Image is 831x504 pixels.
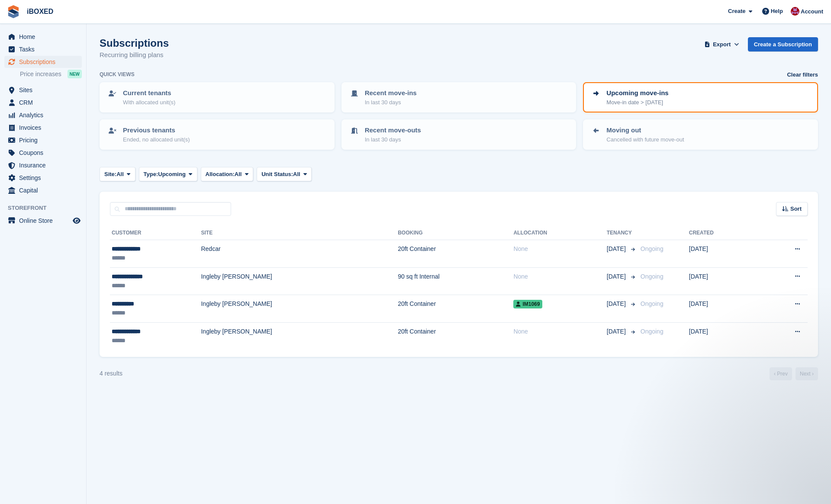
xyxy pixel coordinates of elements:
[68,70,82,78] div: NEW
[19,96,71,109] span: CRM
[104,170,116,179] span: Site:
[513,272,606,281] div: None
[768,367,820,380] nav: Page
[689,295,757,323] td: [DATE]
[19,109,71,121] span: Analytics
[100,83,334,112] a: Current tenants With allocated unit(s)
[641,273,664,280] span: Ongoing
[201,295,398,323] td: Ingleby [PERSON_NAME]
[20,69,82,79] a: Price increases NEW
[4,84,82,96] a: menu
[19,147,71,159] span: Coupons
[4,134,82,146] a: menu
[398,267,513,295] td: 90 sq ft Internal
[201,240,398,268] td: Redcar
[796,367,818,380] a: Next
[19,31,71,43] span: Home
[293,170,300,179] span: All
[513,300,542,308] span: IM1069
[398,240,513,268] td: 20ft Container
[513,327,606,336] div: None
[513,226,606,240] th: Allocation
[342,83,576,112] a: Recent move-ins In last 30 days
[728,7,745,16] span: Create
[365,98,417,107] p: In last 30 days
[19,43,71,55] span: Tasks
[100,50,169,60] p: Recurring billing plans
[144,170,158,179] span: Type:
[365,135,421,144] p: In last 30 days
[100,120,334,149] a: Previous tenants Ended, no allocated unit(s)
[607,327,628,336] span: [DATE]
[398,226,513,240] th: Booking
[19,159,71,171] span: Insurance
[257,167,312,181] button: Unit Status: All
[365,125,421,135] p: Recent move-outs
[771,7,783,16] span: Help
[100,167,135,181] button: Site: All
[19,56,71,68] span: Subscriptions
[100,37,169,49] h1: Subscriptions
[689,267,757,295] td: [DATE]
[342,120,576,149] a: Recent move-outs In last 30 days
[801,7,823,16] span: Account
[703,37,741,51] button: Export
[689,226,757,240] th: Created
[123,135,190,144] p: Ended, no allocated unit(s)
[748,37,818,51] a: Create a Subscription
[4,184,82,196] a: menu
[100,369,122,378] div: 4 results
[201,226,398,240] th: Site
[713,40,731,49] span: Export
[4,122,82,134] a: menu
[641,328,664,335] span: Ongoing
[123,125,190,135] p: Previous tenants
[607,272,628,281] span: [DATE]
[791,7,799,16] img: Amanda Forder
[365,88,417,98] p: Recent move-ins
[19,184,71,196] span: Capital
[235,170,242,179] span: All
[139,167,197,181] button: Type: Upcoming
[71,215,82,226] a: Preview store
[4,31,82,43] a: menu
[100,71,135,78] h6: Quick views
[19,215,71,227] span: Online Store
[4,172,82,184] a: menu
[606,88,668,98] p: Upcoming move-ins
[261,170,293,179] span: Unit Status:
[19,84,71,96] span: Sites
[201,267,398,295] td: Ingleby [PERSON_NAME]
[641,300,664,307] span: Ongoing
[4,109,82,121] a: menu
[19,134,71,146] span: Pricing
[790,205,802,213] span: Sort
[20,70,61,78] span: Price increases
[110,226,201,240] th: Customer
[641,245,664,252] span: Ongoing
[4,96,82,109] a: menu
[7,5,20,18] img: stora-icon-8386f47178a22dfd0bd8f6a31ec36ba5ce8667c1dd55bd0f319d3a0aa187defe.svg
[123,88,175,98] p: Current tenants
[158,170,186,179] span: Upcoming
[398,322,513,350] td: 20ft Container
[123,98,175,107] p: With allocated unit(s)
[607,299,628,308] span: [DATE]
[206,170,235,179] span: Allocation:
[116,170,124,179] span: All
[606,125,684,135] p: Moving out
[8,204,86,212] span: Storefront
[201,322,398,350] td: Ingleby [PERSON_NAME]
[23,4,57,19] a: iBOXED
[4,215,82,227] a: menu
[689,322,757,350] td: [DATE]
[4,56,82,68] a: menu
[689,240,757,268] td: [DATE]
[584,83,817,112] a: Upcoming move-ins Move-in date > [DATE]
[4,159,82,171] a: menu
[607,226,637,240] th: Tenancy
[787,71,818,79] a: Clear filters
[607,244,628,254] span: [DATE]
[4,147,82,159] a: menu
[606,135,684,144] p: Cancelled with future move-out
